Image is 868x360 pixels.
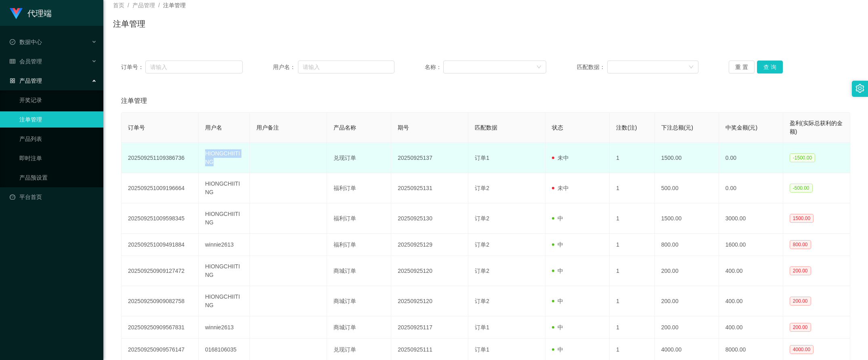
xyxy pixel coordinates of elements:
[790,153,815,162] span: -1500.00
[205,124,222,131] span: 用户名
[729,61,755,73] button: 重 置
[719,234,783,256] td: 1600.00
[610,143,654,173] td: 1
[475,346,489,353] span: 订单1
[199,256,250,286] td: HIONGCHIITING
[475,298,489,304] span: 订单2
[719,256,783,286] td: 400.00
[610,316,654,339] td: 1
[391,316,468,339] td: 20250925117
[719,203,783,234] td: 3000.00
[475,241,489,248] span: 订单2
[610,234,654,256] td: 1
[719,286,783,316] td: 400.00
[391,203,468,234] td: 20250925130
[552,268,563,274] span: 中
[145,61,243,73] input: 请输入
[122,143,199,173] td: 202509251109386736
[757,61,783,73] button: 查 询
[661,124,693,131] span: 下注总额(元)
[552,324,563,331] span: 中
[391,234,468,256] td: 20250925129
[199,286,250,316] td: HIONGCHIITING
[10,78,15,84] i: 图标: appstore-o
[327,256,391,286] td: 商城订单
[610,286,654,316] td: 1
[475,215,489,222] span: 订单2
[655,173,719,203] td: 500.00
[19,131,97,147] a: 产品列表
[552,241,563,248] span: 中
[725,124,757,131] span: 中奖金额(元)
[552,124,563,131] span: 状态
[327,173,391,203] td: 福利订单
[128,2,129,8] span: /
[790,323,811,332] span: 200.00
[10,39,15,45] i: 图标: check-circle-o
[132,2,155,8] span: 产品管理
[790,214,813,223] span: 1500.00
[610,203,654,234] td: 1
[475,268,489,274] span: 订单2
[790,297,811,306] span: 200.00
[577,63,607,71] span: 匹配数据：
[122,286,199,316] td: 202509250909082758
[27,0,52,26] h1: 代理端
[790,240,811,249] span: 800.00
[113,18,145,30] h1: 注单管理
[398,124,409,131] span: 期号
[199,234,250,256] td: winnie2613
[552,298,563,304] span: 中
[655,286,719,316] td: 200.00
[790,120,843,135] span: 盈利(实际总获利的金额)
[719,316,783,339] td: 400.00
[655,256,719,286] td: 200.00
[327,234,391,256] td: 福利订单
[425,63,443,71] span: 名称：
[475,124,497,131] span: 匹配数据
[719,173,783,203] td: 0.00
[10,58,42,65] span: 会员管理
[391,256,468,286] td: 20250925120
[158,2,160,8] span: /
[122,256,199,286] td: 202509250909127472
[790,266,811,275] span: 200.00
[199,173,250,203] td: HIONGCHIITING
[475,155,489,161] span: 订单1
[10,77,42,84] span: 产品管理
[552,346,563,353] span: 中
[10,189,97,205] a: 图标: dashboard平台首页
[655,203,719,234] td: 1500.00
[391,286,468,316] td: 20250925120
[333,124,356,131] span: 产品名称
[199,316,250,339] td: winnie2613
[163,2,186,8] span: 注单管理
[121,63,145,71] span: 订单号：
[689,65,694,70] i: 图标: down
[327,316,391,339] td: 商城订单
[121,96,147,106] span: 注单管理
[655,234,719,256] td: 800.00
[122,316,199,339] td: 202509250909567831
[10,8,23,19] img: logo.9652507e.png
[122,173,199,203] td: 202509251009196664
[552,215,563,222] span: 中
[552,185,569,191] span: 未中
[113,2,124,8] span: 首页
[610,256,654,286] td: 1
[391,173,468,203] td: 20250925131
[391,143,468,173] td: 20250925137
[122,203,199,234] td: 202509251009598345
[616,124,637,131] span: 注数(注)
[19,150,97,166] a: 即时注单
[655,143,719,173] td: 1500.00
[855,84,864,93] i: 图标: setting
[475,324,489,331] span: 订单1
[537,65,541,70] i: 图标: down
[327,286,391,316] td: 商城订单
[719,143,783,173] td: 0.00
[610,173,654,203] td: 1
[10,59,15,64] i: 图标: table
[327,203,391,234] td: 福利订单
[19,111,97,128] a: 注单管理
